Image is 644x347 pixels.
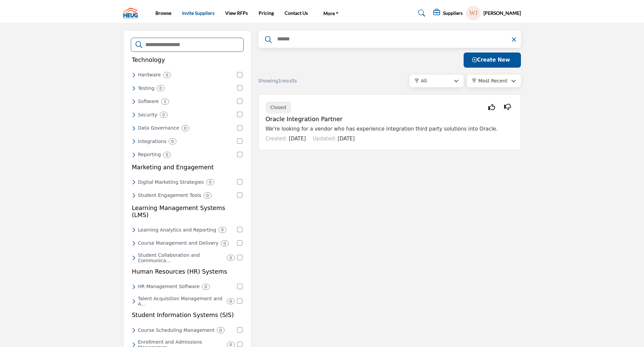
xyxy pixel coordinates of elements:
[166,73,168,77] b: 0
[266,125,514,133] p: We're looking for a vendor who has experience integration third party solutions into Oracle.
[138,179,204,185] h6: Forward-thinking strategies tailored to promote institutional visibility and engagement in the di...
[237,240,242,246] input: Select Course Management and Delivery
[433,9,463,17] div: Suppliers
[132,312,234,319] h5: Student Information Systems (SIS)
[421,78,427,83] span: All
[217,327,225,333] div: 0 Results For Course Scheduling Management
[504,107,511,107] i: Not Interested
[138,296,225,307] h6: Comprehensive systems designed to identify, engage, and onboard top-tier educational professional...
[230,299,232,304] b: 0
[258,77,337,84] div: Showing results
[138,125,179,131] h6: Robust systems ensuring data accuracy, consistency, and security, upholding the institution's com...
[145,40,239,49] input: Search Categories
[313,136,336,142] span: Updated:
[132,57,165,64] h5: Technology
[412,8,430,19] a: Search
[138,240,218,246] h6: Comprehensive platforms ensuring dynamic and effective course delivery, tailored to cater to dive...
[484,10,521,16] h5: [PERSON_NAME]
[160,112,168,118] div: 0 Results For Security
[209,180,211,184] b: 0
[488,107,495,107] i: Interested
[163,152,171,158] div: 0 Results For Reporting
[138,284,200,289] h6: Precision tools tailored for the educational sector, ensuring effective staffing, payroll, and be...
[237,152,242,157] input: Select Reporting
[319,8,344,18] a: More
[132,164,214,171] h5: Marketing and Engagement
[237,327,242,333] input: Select Course Scheduling Management
[230,255,232,260] b: 0
[464,53,521,68] button: Create New
[161,99,169,105] div: 1 Results For Software
[266,116,514,123] h5: Oracle Integration Partner
[171,139,174,144] b: 0
[285,10,308,16] a: Contact Us
[138,72,161,78] h6: Hardware Solutions
[230,342,232,347] b: 0
[138,327,214,333] h6: Advanced systems optimized for creating and managing course timetables, ensuring resource efficie...
[237,85,242,91] input: Select Testing
[237,125,242,131] input: Select Data Governance
[182,10,214,16] a: Invite Suppliers
[138,252,225,264] h6: Platforms promoting student interaction, enabling effective communication and collaboration, fost...
[221,240,229,246] div: 0 Results For Course Management and Delivery
[472,57,510,63] span: Create New
[138,99,159,104] h6: Software solutions
[338,136,355,142] span: [DATE]
[138,227,216,233] h6: In-depth insights into student performance and learning outcomes, enabling educators to refine te...
[181,125,189,131] div: 0 Results For Data Governance
[184,126,186,131] b: 0
[270,105,286,110] span: Closed
[237,138,242,144] input: Select Integrations
[227,255,235,261] div: 0 Results For Student Collaboration and Communication
[202,284,210,290] div: 0 Results For HR Management Software
[138,139,166,144] h6: Seamless and efficient system integrations tailored for the educational domain, ensuring operatio...
[278,78,281,83] span: 1
[157,85,165,91] div: 0 Results For Testing
[224,241,226,246] b: 0
[266,136,287,142] span: Created:
[163,72,171,78] div: 0 Results For Hardware
[132,205,242,219] h5: Learning Management Systems (LMS)
[237,284,242,289] input: Select HR Management Software
[163,112,165,117] b: 0
[466,6,481,21] button: Show hide supplier dropdown
[443,10,463,16] h5: Suppliers
[138,85,154,91] h6: Testing
[138,193,201,198] h6: Innovative tools designed to foster a deep connection between students and the institution, enhan...
[259,10,274,16] a: Pricing
[206,193,209,198] b: 0
[138,112,157,118] h6: Cutting-edge solutions ensuring the utmost protection of institutional data, preserving the integ...
[166,152,168,157] b: 0
[237,255,242,260] input: Select Student Collaboration and Communication
[237,179,242,184] input: Select Digital Marketing Strategies
[478,78,507,83] span: Most Recent
[237,72,242,77] input: Select Hardware
[227,298,235,304] div: 0 Results For Talent Acquisition Management and Applicant Tracking
[132,268,227,275] h5: Human Resources (HR) Systems
[123,8,141,19] img: site Logo
[138,152,161,158] h6: Dynamic tools that convert raw data into actionable insights, tailored to aid decision-making pro...
[164,99,166,104] b: 1
[237,227,242,232] input: Select Learning Analytics and Reporting
[205,284,207,289] b: 0
[221,228,224,232] b: 0
[237,342,242,347] input: Select Enrollment and Admissions Management
[225,10,248,16] a: View RFPs
[237,193,242,198] input: Select Student Engagement Tools
[204,193,211,199] div: 0 Results For Student Engagement Tools
[237,99,242,104] input: Select Software
[206,179,214,185] div: 0 Results For Digital Marketing Strategies
[159,86,162,91] b: 0
[237,298,242,304] input: Select Talent Acquisition Management and Applicant Tracking
[219,328,222,333] b: 0
[169,138,176,144] div: 0 Results For Integrations
[289,136,306,142] span: [DATE]
[155,10,171,16] a: Browse
[237,112,242,117] input: Select Security
[218,227,226,233] div: 0 Results For Learning Analytics and Reporting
